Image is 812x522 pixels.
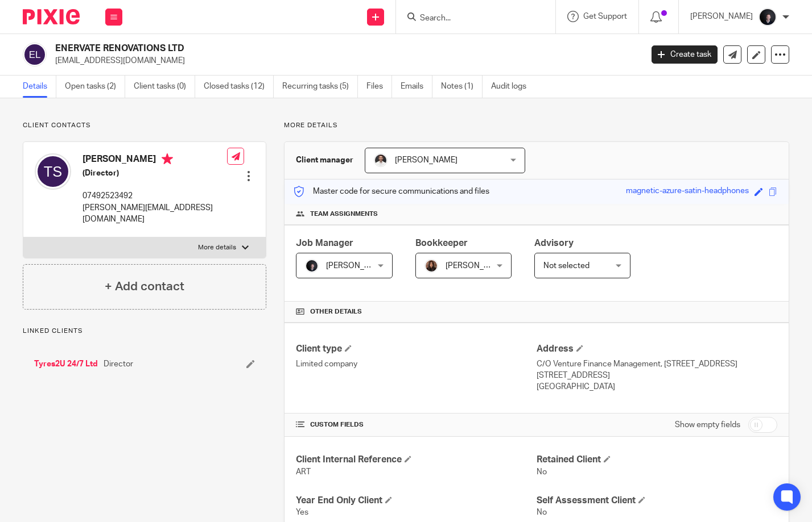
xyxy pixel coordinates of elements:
a: Details [23,76,56,98]
p: [GEOGRAPHIC_DATA] [537,381,777,392]
a: Client tasks (0) [134,76,195,98]
label: Show empty fields [675,419,740,431]
span: Job Manager [296,239,353,248]
span: [PERSON_NAME] [395,156,457,164]
p: [EMAIL_ADDRESS][DOMAIN_NAME] [55,55,634,66]
span: Team assignments [310,210,378,219]
p: Master code for secure communications and files [293,186,489,197]
span: [PERSON_NAME] [446,262,508,270]
h5: (Director) [83,168,227,179]
h4: [PERSON_NAME] [83,153,227,168]
span: No [537,508,547,516]
p: [PERSON_NAME] [690,11,753,22]
h4: Retained Client [537,454,777,466]
h3: Client manager [296,154,353,166]
h4: Self Assessment Client [537,495,777,507]
img: Pixie [23,9,80,24]
h4: Client Internal Reference [296,454,537,466]
a: Recurring tasks (5) [282,76,358,98]
p: Client contacts [23,121,266,130]
h2: ENERVATE RENOVATIONS LTD [55,43,518,55]
div: magnetic-azure-satin-headphones [626,185,749,198]
input: Search [419,14,521,24]
p: 07492523492 [83,190,227,202]
span: Not selected [543,262,590,270]
a: Tyres2U 24/7 Ltd [34,358,98,370]
a: Audit logs [491,76,535,98]
span: Director [104,358,133,370]
p: Linked clients [23,327,266,336]
span: [PERSON_NAME] [326,262,389,270]
span: Other details [310,307,362,316]
img: 455A2509.jpg [759,8,777,26]
p: C/O Venture Finance Management, [STREET_ADDRESS] [537,358,777,370]
a: Files [366,76,392,98]
h4: + Add contact [105,278,184,295]
span: Get Support [583,12,627,20]
i: Primary [162,153,173,165]
h4: CUSTOM FIELDS [296,420,537,429]
p: More details [284,121,789,130]
p: More details [198,243,236,252]
span: No [537,468,547,476]
p: [PERSON_NAME][EMAIL_ADDRESS][DOMAIN_NAME] [83,202,227,225]
a: Create task [652,45,718,64]
img: svg%3E [35,153,71,190]
span: ART [296,468,311,476]
img: svg%3E [23,43,47,66]
img: Headshot.jpg [424,259,438,273]
h4: Year End Only Client [296,495,537,507]
a: Closed tasks (12) [204,76,274,98]
h4: Address [537,343,777,355]
img: 455A2509.jpg [305,259,319,273]
h4: Client type [296,343,537,355]
img: dom%20slack.jpg [374,153,388,167]
span: Yes [296,508,308,516]
p: Limited company [296,358,537,370]
p: [STREET_ADDRESS] [537,370,777,381]
a: Notes (1) [441,76,483,98]
a: Emails [401,76,432,98]
span: Advisory [534,239,574,248]
span: Bookkeeper [415,239,468,248]
a: Open tasks (2) [65,76,125,98]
